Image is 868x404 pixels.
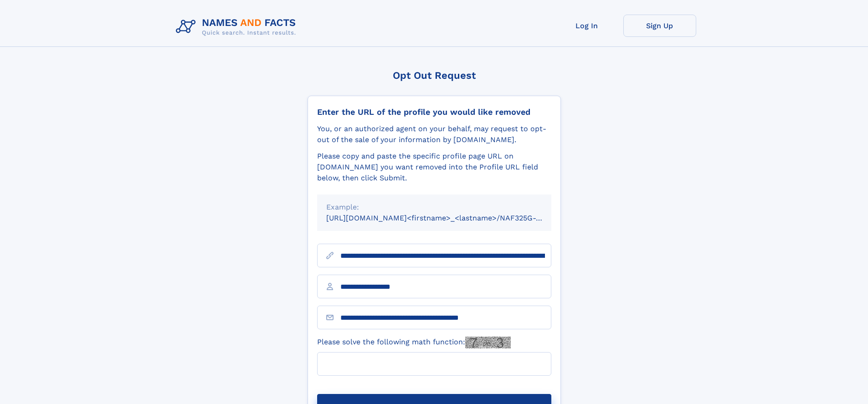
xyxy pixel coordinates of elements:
[317,337,511,348] label: Please solve the following math function:
[172,15,303,39] img: Logo Names and Facts
[326,202,542,213] div: Example:
[550,15,623,37] a: Log In
[623,15,696,37] a: Sign Up
[308,70,561,81] div: Opt Out Request
[317,151,551,184] div: Please copy and paste the specific profile page URL on [DOMAIN_NAME] you want removed into the Pr...
[317,123,551,145] div: You, or an authorized agent on your behalf, may request to opt-out of the sale of your informatio...
[326,214,569,222] small: [URL][DOMAIN_NAME]<firstname>_<lastname>/NAF325G-xxxxxxxx
[317,107,551,117] div: Enter the URL of the profile you would like removed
